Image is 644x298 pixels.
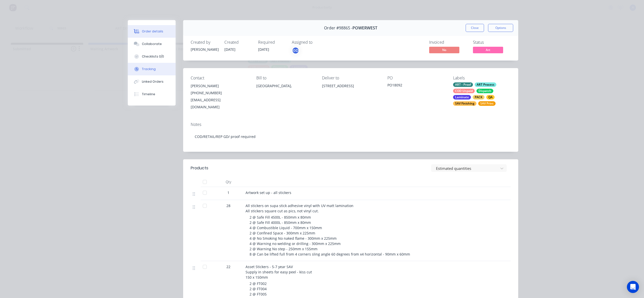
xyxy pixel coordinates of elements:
div: PO [387,76,445,80]
span: Asset Stickers - 5-7 year SAV Supply in sheets for easy peel - kiss cut 150 x 150mm [246,264,312,280]
div: Deliver to [322,76,380,80]
div: Checklists 0/0 [142,54,164,59]
div: Labels [453,76,511,80]
span: Art [473,47,503,53]
div: [STREET_ADDRESS] [322,82,380,98]
div: Timeline [142,92,155,96]
button: Close [466,24,484,32]
button: GD [292,47,299,54]
div: Dispatch [476,89,493,93]
span: 28 [226,203,230,208]
div: Contact [191,76,248,80]
div: PACK [473,95,485,100]
div: Collaborate [142,42,162,46]
div: [PERSON_NAME][PHONE_NUMBER][EMAIL_ADDRESS][DOMAIN_NAME] [191,82,248,111]
div: Notes [191,122,511,127]
div: SAV Finishing [453,101,476,106]
div: Tracking [142,67,156,71]
div: [PHONE_NUMBER] [191,89,248,96]
span: All stickers on supa stick adhesive vinyl with UV matt lamination All stickers square cut as pics... [246,203,353,213]
div: SAV Print [478,101,496,106]
span: 1 [227,190,229,195]
span: Order #98865 - [324,26,352,30]
div: [EMAIL_ADDRESS][DOMAIN_NAME] [191,96,248,111]
div: Required [258,40,286,45]
div: Products [191,165,208,171]
div: [GEOGRAPHIC_DATA], [256,82,314,89]
button: Art [473,47,503,54]
div: [PERSON_NAME] [191,82,248,89]
button: Order details [128,25,176,38]
div: Assigned to [292,40,342,45]
button: Options [488,24,513,32]
div: Open Intercom Messenger [627,281,639,293]
div: Created by [191,40,218,45]
div: COD/RETAIL/REP GD/ proof required [191,129,511,144]
button: Linked Orders [128,75,176,88]
span: No [429,47,459,53]
button: Collaborate [128,38,176,50]
div: [STREET_ADDRESS] [322,82,380,89]
span: 22 [226,264,230,269]
button: Checklists 0/0 [128,50,176,63]
div: ART Process [475,82,496,87]
div: QA [486,95,495,100]
div: Qty [213,177,244,187]
button: Tracking [128,63,176,75]
div: Bill to [256,76,314,80]
div: PO18092 [387,82,445,89]
span: POWERWEST [352,26,377,30]
div: Order details [142,29,163,34]
span: Artwork set up - all stickers [246,190,291,195]
div: Laminate [453,95,471,100]
div: [GEOGRAPHIC_DATA], [256,82,314,98]
span: 2 @ Safe Fill 4500L - 850mm x 80mm 2 @ Safe Fill 4000L - 850mm x 80mm 4 @ Combustible Liquid - 70... [250,215,410,257]
div: COD Unpaid [453,89,475,93]
div: Created [224,40,252,45]
div: Status [473,40,511,45]
div: [PERSON_NAME] [191,47,218,52]
div: ART - Proof [453,82,473,87]
div: Linked Orders [142,79,164,84]
div: Invoiced [429,40,467,45]
span: [DATE] [258,47,269,52]
button: Timeline [128,88,176,101]
span: [DATE] [224,47,235,52]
